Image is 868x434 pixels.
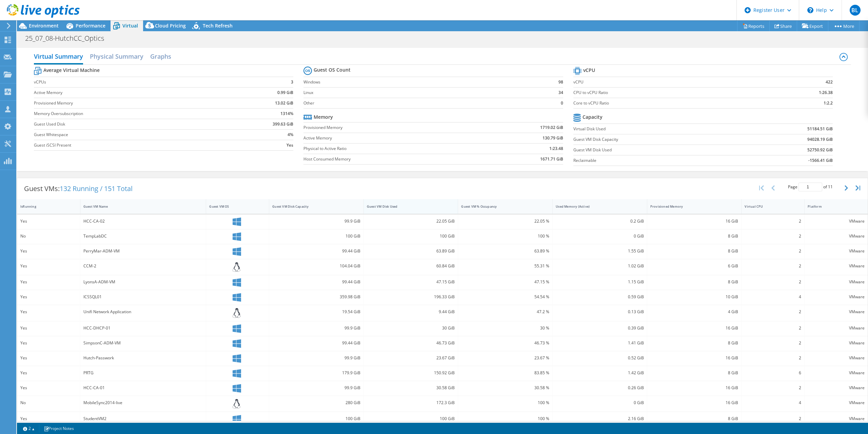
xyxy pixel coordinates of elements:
div: 172.3 GiB [367,399,455,407]
b: 1719.02 GiB [540,124,563,131]
div: 2 [745,218,801,225]
div: 99.9 GiB [272,384,360,392]
div: Yes [20,262,77,270]
div: 8 GiB [650,415,738,422]
div: 2 [745,278,801,286]
div: Guest VM Disk Used [367,204,447,209]
div: 2.16 GiB [556,415,644,422]
b: Capacity [583,114,603,120]
div: 1.41 GiB [556,339,644,347]
div: 99.9 GiB [272,218,360,225]
div: 2 [745,384,801,392]
div: IsRunning [20,204,69,209]
div: 30 % [461,324,549,332]
b: -1566.41 GiB [808,157,833,164]
b: 1314% [280,110,293,117]
b: Yes [287,142,293,149]
div: Guest VM OS [209,204,258,209]
div: MobileSync2014-live [83,399,203,407]
label: Memory Oversubscription [34,110,231,117]
div: 16 GiB [650,384,738,392]
b: 51184.51 GiB [807,126,833,132]
div: Yes [20,247,77,255]
div: 2 [745,232,801,240]
b: 3 [291,79,293,86]
a: More [828,21,860,31]
div: 8 GiB [650,369,738,377]
label: Physical to Active Ratio [303,145,481,152]
div: 0.13 GiB [556,308,644,316]
div: Yes [20,415,77,422]
div: CCM-2 [83,262,203,270]
div: 6 [745,369,801,377]
div: 100 GiB [272,232,360,240]
div: 10 GiB [650,293,738,301]
label: Provisioned Memory [303,124,481,131]
label: vCPUs [34,79,231,86]
span: Environment [29,22,59,29]
label: Guest Whitespace [34,131,231,138]
div: 47.15 GiB [367,278,455,286]
div: 100 GiB [367,415,455,422]
div: 100 % [461,232,549,240]
div: 179.9 GiB [272,369,360,377]
h2: Graphs [150,50,171,63]
div: VMware [808,399,865,407]
div: 63.89 GiB [367,247,455,255]
span: Virtual [122,22,138,29]
div: No [20,232,77,240]
span: Performance [76,22,105,29]
div: Used Memory (Active) [556,204,636,209]
label: Guest Used Disk [34,121,231,128]
div: 30.58 GiB [367,384,455,392]
h2: Physical Summary [90,50,143,63]
div: 104.04 GiB [272,262,360,270]
b: 0.99 GiB [277,89,293,96]
div: 4 GiB [650,308,738,316]
div: 16 GiB [650,218,738,225]
b: 13.02 GiB [275,100,293,107]
label: Active Memory [303,135,481,141]
div: 2 [745,262,801,270]
div: 0.2 GiB [556,218,644,225]
div: 0.52 GiB [556,354,644,362]
div: Yes [20,384,77,392]
a: Reports [737,21,770,31]
div: Platform [808,204,856,209]
div: 4 [745,293,801,301]
div: 23.67 GiB [367,354,455,362]
label: Guest VM Disk Capacity [573,136,743,143]
span: Page of [788,183,833,191]
div: Yes [20,308,77,316]
div: 99.44 GiB [272,339,360,347]
div: VMware [808,218,865,225]
div: Guest VMs: [17,178,139,199]
div: 2 [745,324,801,332]
div: LyonsA-ADM-VM [83,278,203,286]
div: VMware [808,354,865,362]
div: 19.54 GiB [272,308,360,316]
div: VMware [808,415,865,422]
div: VMware [808,369,865,377]
span: 11 [828,184,833,190]
span: Cloud Pricing [155,22,186,29]
b: 0 [561,100,563,107]
div: VMware [808,384,865,392]
div: 1.55 GiB [556,247,644,255]
div: 0.26 GiB [556,384,644,392]
div: 22.05 GiB [367,218,455,225]
div: VMware [808,247,865,255]
div: 8 GiB [650,247,738,255]
div: 99.44 GiB [272,247,360,255]
h1: 25_07_08-HutchCC_Optics [22,35,115,42]
div: Yes [20,218,77,225]
input: jump to page [798,183,822,191]
div: 2 [745,354,801,362]
a: Share [769,21,797,31]
div: StudentVM2 [83,415,203,422]
div: 0 GiB [556,399,644,407]
b: 98 [558,79,563,86]
div: 0.39 GiB [556,324,644,332]
h2: Virtual Summary [34,50,83,64]
b: Average Virtual Machine [43,67,100,74]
